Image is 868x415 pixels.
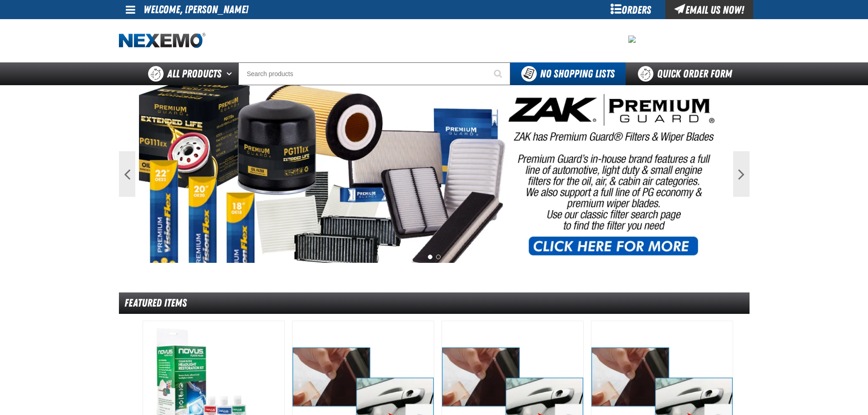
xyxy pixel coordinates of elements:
[238,62,510,85] input: Search
[139,85,729,263] img: PG Filters & Wipers
[119,151,135,197] button: Previous
[119,33,205,49] img: Nexemo logo
[510,62,626,85] button: You do not have available Shopping Lists. Open to Create a New List
[488,62,510,85] button: Start Searching
[626,62,749,85] a: Quick Order Form
[167,66,221,82] span: All Products
[119,292,750,314] div: Featured Items
[223,62,238,85] button: Open All Products pages
[540,67,615,80] span: No Shopping Lists
[436,255,441,259] button: 2 of 2
[428,255,432,259] button: 1 of 2
[628,36,636,43] img: 2478c7e4e0811ca5ea97a8c95d68d55a.jpeg
[733,151,750,197] button: Next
